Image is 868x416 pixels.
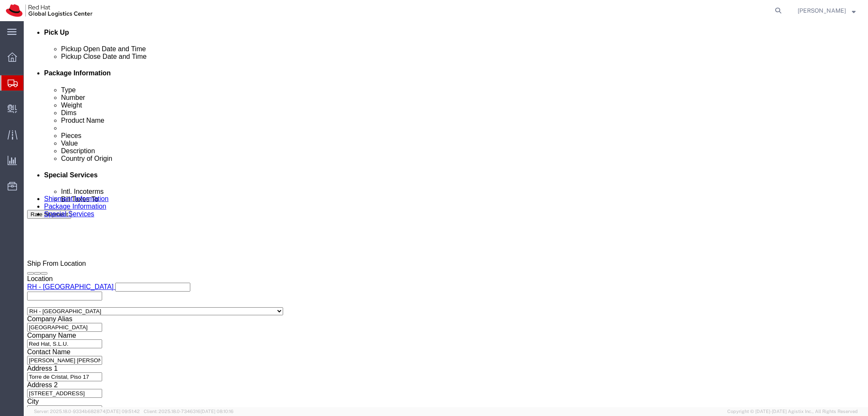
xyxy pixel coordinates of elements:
[144,409,234,414] span: Client: 2025.18.0-7346316
[6,4,92,17] img: logo
[34,409,140,414] span: Server: 2025.18.0-9334b682874
[106,409,140,414] span: [DATE] 09:51:42
[798,6,846,15] span: Filip Moravec
[24,21,868,407] iframe: FS Legacy Container
[727,408,858,415] span: Copyright © [DATE]-[DATE] Agistix Inc., All Rights Reserved
[797,6,856,16] button: [PERSON_NAME]
[200,409,234,414] span: [DATE] 08:10:16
